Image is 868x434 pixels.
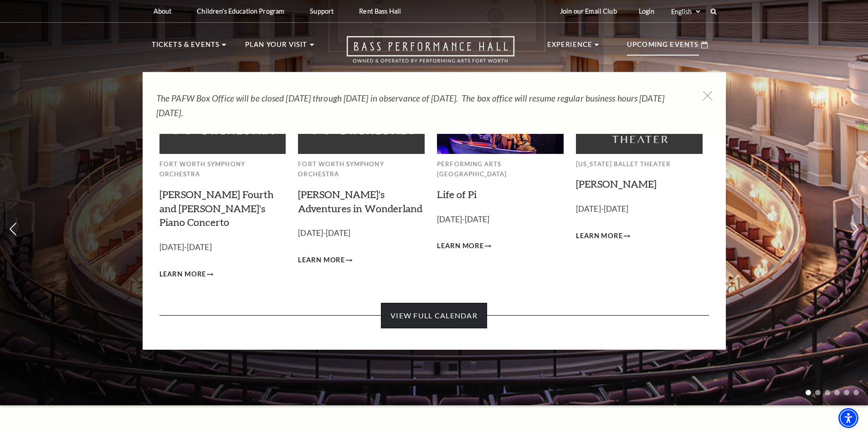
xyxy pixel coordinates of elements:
a: View Full Calendar [381,303,487,328]
p: About [154,7,172,15]
span: Learn More [298,255,345,266]
p: Fort Worth Symphony Orchestra [159,159,286,179]
a: Learn More Alice's Adventures in Wonderland [298,255,352,266]
p: Plan Your Visit [245,39,308,56]
p: Performing Arts [GEOGRAPHIC_DATA] [437,159,564,179]
p: [DATE]-[DATE] [437,213,564,226]
span: Learn More [576,230,623,242]
p: [DATE]-[DATE] [576,203,703,216]
a: [PERSON_NAME] Fourth and [PERSON_NAME]'s Piano Concerto [159,188,274,229]
span: Learn More [159,269,206,280]
a: Learn More Life of Pi [437,240,491,252]
p: [DATE]-[DATE] [159,241,286,254]
p: Tickets & Events [152,39,220,56]
em: The PAFW Box Office will be closed [DATE] through [DATE] in observance of [DATE]. The box office ... [156,93,664,118]
span: Learn More [437,240,484,252]
a: Learn More Brahms Fourth and Grieg's Piano Concerto [159,269,214,280]
p: [DATE]-[DATE] [298,227,425,240]
p: Children's Education Program [197,7,284,15]
div: Accessibility Menu [838,408,858,428]
p: Support [310,7,334,15]
a: Open this option [314,36,547,72]
p: Upcoming Events [627,39,699,56]
p: Rent Bass Hall [359,7,401,15]
p: Experience [547,39,593,56]
p: [US_STATE] Ballet Theater [576,159,703,169]
p: Fort Worth Symphony Orchestra [298,159,425,179]
a: Learn More Peter Pan [576,230,630,242]
a: [PERSON_NAME]'s Adventures in Wonderland [298,188,422,214]
a: [PERSON_NAME] [576,178,657,190]
a: Life of Pi [437,188,477,200]
select: Select: [669,7,702,16]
